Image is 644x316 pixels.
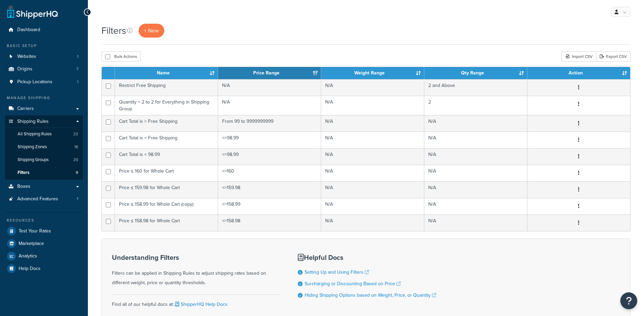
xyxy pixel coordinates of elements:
a: Analytics [5,250,83,262]
th: Qty Range: activate to sort column ascending [424,67,527,79]
td: N/A [321,132,424,148]
a: Origins 7 [5,63,83,75]
a: Setting Up and Using Filters [305,269,369,276]
td: N/A [321,115,424,132]
li: Boxes [5,180,83,193]
li: Advanced Features [5,193,83,205]
span: Shipping Groups [18,157,49,163]
th: Action: activate to sort column ascending [527,67,630,79]
td: Price ≤ 160 for Whole Cart [115,165,218,181]
span: 1 [77,54,78,60]
span: Origins [17,66,32,72]
td: N/A [321,215,424,231]
td: N/A [321,148,424,165]
a: + New [139,24,164,38]
li: All Shipping Rules [5,128,83,140]
a: Shipping Rules [5,115,83,128]
span: 7 [76,66,78,72]
h3: Understanding Filters [112,254,281,261]
span: Dashboard [17,27,40,33]
div: Manage Shipping [5,95,83,101]
a: Marketplace [5,238,83,250]
td: <=98.99 [218,132,321,148]
a: ShipperHQ Help Docs [174,301,228,308]
a: Export CSV [596,51,630,62]
td: Cart Total is > Free Shipping [115,115,218,132]
li: Test Your Rates [5,225,83,237]
span: Websites [17,54,36,60]
td: N/A [424,148,527,165]
td: N/A [321,79,424,96]
a: Pickup Locations 1 [5,76,83,88]
td: N/A [424,132,527,148]
li: Filters [5,166,83,179]
a: Shipping Zones 18 [5,141,83,153]
td: Restrict Free Shipping [115,79,218,96]
span: Shipping Zones [18,144,47,150]
span: Advanced Features [17,196,58,202]
li: Pickup Locations [5,76,83,88]
span: Help Docs [19,266,41,272]
div: Basic Setup [5,43,83,49]
td: <=158.98 [218,215,321,231]
span: 7 [76,196,78,202]
li: Websites [5,50,83,63]
td: N/A [321,181,424,198]
td: N/A [424,165,527,181]
a: Surcharging or Discounting Based on Price [305,280,401,287]
td: 2 [424,96,527,115]
a: All Shipping Rules 23 [5,128,83,140]
a: Help Docs [5,263,83,275]
button: Open Resource Center [620,292,637,309]
th: Name: activate to sort column ascending [115,67,218,79]
span: Marketplace [19,241,44,247]
td: Cart Total is < 98.99 [115,148,218,165]
td: N/A [424,181,527,198]
span: All Shipping Rules [18,131,52,137]
button: Bulk Actions [101,51,141,62]
span: Shipping Rules [17,119,49,125]
span: Carriers [17,106,34,112]
td: 2 and Above [424,79,527,96]
a: Advanced Features 7 [5,193,83,205]
th: Weight Range: activate to sort column ascending [321,67,424,79]
a: ShipperHQ Home [7,5,58,19]
td: <=158.99 [218,198,321,215]
td: <=159.98 [218,181,321,198]
span: 9 [76,170,78,176]
a: Filters 9 [5,166,83,179]
a: Dashboard [5,24,83,36]
li: Shipping Zones [5,141,83,153]
td: Cart Total is < Free Shipping [115,132,218,148]
td: N/A [321,198,424,215]
li: Origins [5,63,83,75]
td: <=98.99 [218,148,321,165]
a: Carriers [5,103,83,115]
td: <=160 [218,165,321,181]
td: From 99 to 9999999999 [218,115,321,132]
td: Price ≤ 159.98 for Whole Cart [115,181,218,198]
div: Resources [5,218,83,223]
div: Import CSV [562,51,596,62]
th: Price Range: activate to sort column ascending [218,67,321,79]
span: Analytics [19,253,37,259]
span: Filters [18,170,29,176]
span: Test Your Rates [19,228,51,234]
a: Hiding Shipping Options based on Weight, Price, or Quantity [305,292,436,299]
span: 20 [73,157,78,163]
h3: Helpful Docs [298,254,436,261]
span: 18 [74,144,78,150]
td: N/A [424,215,527,231]
span: Boxes [17,184,30,189]
div: Find all of our helpful docs at: [112,294,281,309]
div: Filters can be applied in Shipping Rules to adjust shipping rates based on different weight, pric... [112,254,281,288]
span: 1 [77,79,78,85]
a: Websites 1 [5,50,83,63]
span: + New [144,27,159,35]
span: Pickup Locations [17,79,52,85]
h1: Filters [101,24,126,37]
